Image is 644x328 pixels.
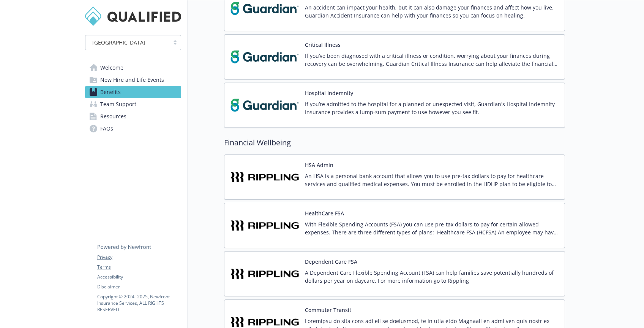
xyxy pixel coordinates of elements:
[97,254,181,261] a: Privacy
[97,293,181,313] p: Copyright © 2024 - 2025 , Newfront Insurance Services, ALL RIGHTS RESERVED
[230,209,299,242] img: Rippling carrier logo
[100,110,126,123] span: Resources
[305,52,559,68] p: If you’ve been diagnosed with a critical illness or condition, worrying about your finances durin...
[305,172,559,188] p: An HSA is a personal bank account that allows you to use pre-tax dollars to pay for healthcare se...
[305,89,353,97] button: Hospital Indemnity
[100,74,164,86] span: New Hire and Life Events
[305,161,333,169] button: HSA Admin
[230,161,299,193] img: Rippling carrier logo
[85,74,181,86] a: New Hire and Life Events
[224,137,565,148] h2: Financial Wellbeing
[305,220,559,236] p: With Flexible Spending Accounts (FSA) you can use pre-tax dollars to pay for certain allowed expe...
[100,86,121,98] span: Benefits
[85,86,181,98] a: Benefits
[97,264,181,271] a: Terms
[230,258,299,290] img: Rippling carrier logo
[305,306,351,314] button: Commuter Transit
[305,3,559,19] p: An accident can impact your health, but it can also damage your finances and affect how you live....
[305,209,344,217] button: HealthCare FSA
[100,62,123,74] span: Welcome
[230,89,299,121] img: Guardian carrier logo
[230,41,299,73] img: Guardian carrier logo
[92,38,145,46] span: [GEOGRAPHIC_DATA]
[100,123,113,135] span: FAQs
[100,98,136,110] span: Team Support
[85,98,181,110] a: Team Support
[305,258,357,266] button: Dependent Care FSA
[305,100,559,116] p: If you’re admitted to the hospital for a planned or unexpected visit, Guardian's Hospital Indemni...
[85,123,181,135] a: FAQs
[97,283,181,290] a: Disclaimer
[85,110,181,123] a: Resources
[305,269,559,285] p: A Dependent Care Flexible Spending Account (FSA) can help families save potentially hundreds of d...
[97,274,181,280] a: Accessibility
[305,41,341,49] button: Critical Illness
[89,38,166,46] span: [GEOGRAPHIC_DATA]
[85,62,181,74] a: Welcome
